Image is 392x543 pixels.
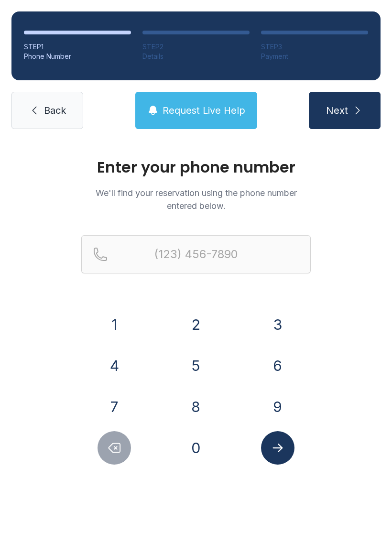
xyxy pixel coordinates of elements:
[261,349,294,382] button: 6
[24,52,131,61] div: Phone Number
[261,42,368,52] div: STEP 3
[261,52,368,61] div: Payment
[81,160,311,175] h1: Enter your phone number
[179,431,213,465] button: 0
[98,390,131,424] button: 7
[179,349,213,382] button: 5
[326,104,348,117] span: Next
[142,52,250,61] div: Details
[24,42,131,52] div: STEP 1
[261,431,294,465] button: Submit lookup form
[81,235,311,273] input: Reservation phone number
[98,308,131,341] button: 1
[261,390,294,424] button: 9
[179,390,213,424] button: 8
[261,308,294,341] button: 3
[44,104,66,117] span: Back
[98,431,131,465] button: Delete number
[179,308,213,341] button: 2
[163,104,245,117] span: Request Live Help
[81,186,311,212] p: We'll find your reservation using the phone number entered below.
[142,42,250,52] div: STEP 2
[98,349,131,382] button: 4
